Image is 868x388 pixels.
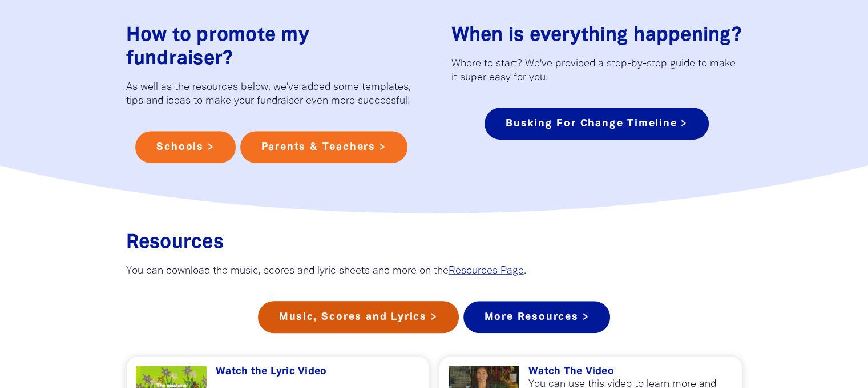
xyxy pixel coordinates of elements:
[258,301,459,333] a: Music, Scores and Lyrics >
[451,57,742,85] p: Where to start? We've provided a step-by-step guide to make it super easy for you.
[463,301,611,333] a: More Resources >
[126,264,742,278] p: You can download the music, scores and lyric sheets and more on the .
[126,81,417,108] p: As well as the resources below, we've added some templates, tips and ideas to make your fundraise...
[451,27,742,45] span: When is everything happening?
[449,266,524,276] a: Resources Page
[126,27,309,68] span: How to promote my fundraiser?
[240,131,407,163] a: Parents & Teachers >
[528,366,733,378] h3: Watch The Video
[216,366,420,378] h3: Watch the Lyric Video
[126,234,224,252] span: Resources
[485,108,709,140] a: Busking For Change Timeline >
[135,131,235,163] a: Schools >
